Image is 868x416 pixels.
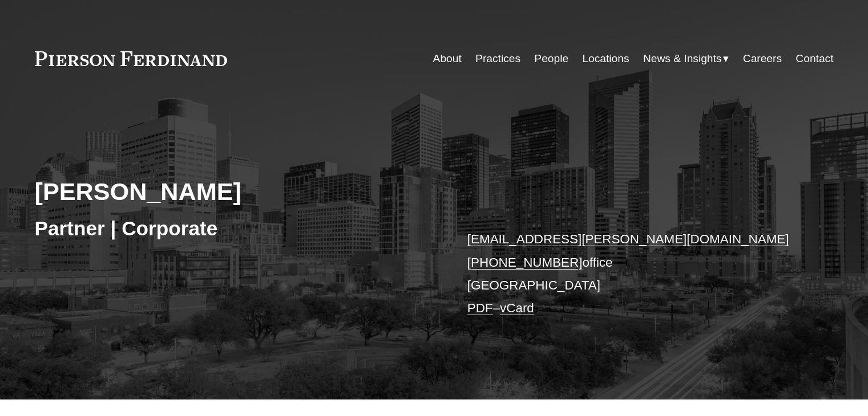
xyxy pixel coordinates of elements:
a: Contact [796,48,833,70]
h2: [PERSON_NAME] [35,177,434,206]
a: vCard [500,301,534,315]
span: News & Insights [643,49,722,69]
a: Locations [582,48,629,70]
h3: Partner | Corporate [35,216,434,241]
p: office [GEOGRAPHIC_DATA] – [467,228,800,320]
a: Practices [475,48,520,70]
a: About [433,48,462,70]
a: [EMAIL_ADDRESS][PERSON_NAME][DOMAIN_NAME] [467,232,789,246]
a: folder dropdown [643,48,729,70]
a: Careers [743,48,782,70]
a: PDF [467,301,493,315]
a: People [534,48,568,70]
a: [PHONE_NUMBER] [467,255,583,270]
